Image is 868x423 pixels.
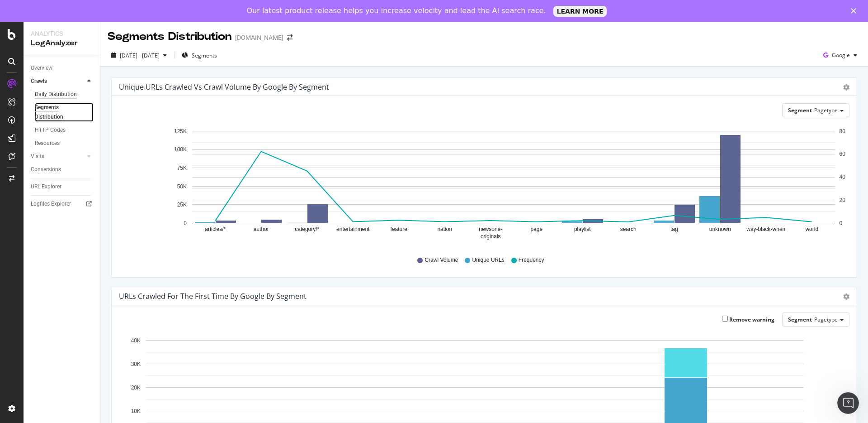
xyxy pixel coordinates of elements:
[247,6,546,15] div: Our latest product release helps you increase velocity and lead the AI search race.
[131,361,141,367] text: 30K
[788,106,812,114] span: Segment
[814,316,838,323] span: Pagetype
[481,234,501,240] text: originals
[31,38,93,48] div: LogAnalyzer
[472,256,504,264] span: Unique URLs
[35,103,94,122] a: Segments Distribution
[120,52,160,59] span: [DATE] - [DATE]
[840,220,843,226] text: 0
[851,8,860,14] div: Close
[840,197,846,203] text: 20
[177,165,187,171] text: 75K
[119,292,307,301] div: URLs Crawled for the First Time by google by Segment
[119,125,849,248] svg: A chart.
[840,174,846,181] text: 40
[35,139,60,148] div: Resources
[805,226,818,233] text: world
[31,63,94,73] a: Overview
[254,226,269,233] text: author
[35,125,66,135] div: HTTP Codes
[35,90,77,99] div: Daily Distribution
[843,84,849,91] div: gear
[553,6,607,17] a: LEARN MORE
[31,182,94,192] a: URL Explorer
[31,165,94,174] a: Conversions
[31,199,94,209] a: Logfiles Explorer
[479,226,502,233] text: newsone-
[177,202,187,208] text: 25K
[31,63,52,73] div: Overview
[108,48,170,62] button: [DATE] - [DATE]
[437,226,452,233] text: nation
[35,103,85,122] div: Segments Distribution
[840,128,846,135] text: 80
[192,52,217,59] span: Segments
[31,199,71,209] div: Logfiles Explorer
[177,183,187,190] text: 50K
[788,316,812,323] span: Segment
[843,293,849,300] div: gear
[235,33,283,42] div: [DOMAIN_NAME]
[131,408,141,414] text: 10K
[425,256,458,264] span: Crawl Volume
[746,226,785,233] text: way-black-when
[205,226,226,233] text: articles/*
[832,51,850,59] span: Google
[35,139,94,148] a: Resources
[31,182,61,192] div: URL Explorer
[837,392,859,414] iframe: Intercom live chat
[709,226,731,233] text: unknown
[574,226,591,233] text: playlist
[722,316,774,323] label: Remove warning
[35,125,94,135] a: HTTP Codes
[108,29,231,44] div: Segments Distribution
[336,226,370,233] text: entertainment
[184,220,187,226] text: 0
[131,337,141,344] text: 40K
[391,226,408,233] text: feature
[119,82,329,91] div: Unique URLs Crawled vs Crawl Volume by google by Segment
[530,226,542,233] text: page
[31,165,61,174] div: Conversions
[814,106,838,114] span: Pagetype
[31,29,93,38] div: Analytics
[178,48,221,62] button: Segments
[722,316,728,322] input: Remove warning
[670,226,678,233] text: tag
[31,152,44,161] div: Visits
[820,48,861,62] button: Google
[31,77,47,86] div: Crawls
[174,128,187,135] text: 125K
[174,147,187,153] text: 100K
[295,226,319,233] text: category/*
[31,152,85,161] a: Visits
[287,34,292,41] div: arrow-right-arrow-left
[31,77,85,86] a: Crawls
[519,256,544,264] span: Frequency
[840,151,846,158] text: 60
[620,226,637,233] text: search
[35,90,94,99] a: Daily Distribution
[131,385,141,391] text: 20K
